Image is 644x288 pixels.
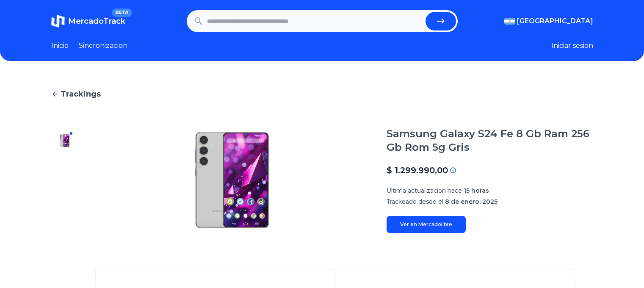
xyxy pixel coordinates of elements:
[517,16,593,26] span: [GEOGRAPHIC_DATA]
[504,18,515,25] img: Argentina
[51,14,125,28] a: MercadoTrackBETA
[504,16,593,26] button: [GEOGRAPHIC_DATA]
[387,164,448,176] p: $ 1.299.990,00
[58,134,72,147] img: Samsung Galaxy S24 Fe 8 Gb Ram 256 Gb Rom 5g Gris
[445,198,498,205] span: 8 de enero, 2025
[387,127,593,154] h1: Samsung Galaxy S24 Fe 8 Gb Ram 256 Gb Rom 5g Gris
[387,216,466,233] a: Ver en Mercadolibre
[51,41,69,51] a: Inicio
[79,41,127,51] a: Sincronizacion
[61,88,101,100] span: Trackings
[112,8,132,17] span: BETA
[68,17,125,26] span: MercadoTrack
[387,198,443,205] span: Trackeado desde el
[95,127,370,233] img: Samsung Galaxy S24 Fe 8 Gb Ram 256 Gb Rom 5g Gris
[551,41,593,51] button: Iniciar sesion
[387,187,462,194] span: Ultima actualizacion hace
[51,88,593,100] a: Trackings
[51,14,65,28] img: MercadoTrack
[464,187,489,194] span: 15 horas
